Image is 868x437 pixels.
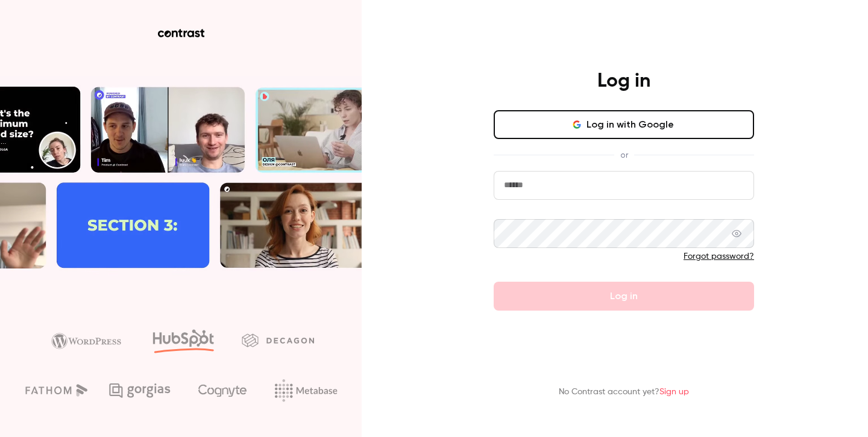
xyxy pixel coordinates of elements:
[597,69,650,93] h4: Log in
[559,386,689,398] p: No Contrast account yet?
[242,333,314,347] img: decagon
[684,252,754,261] a: Forgot password?
[614,149,634,161] span: or
[659,388,689,396] a: Sign up
[494,110,754,139] button: Log in with Google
